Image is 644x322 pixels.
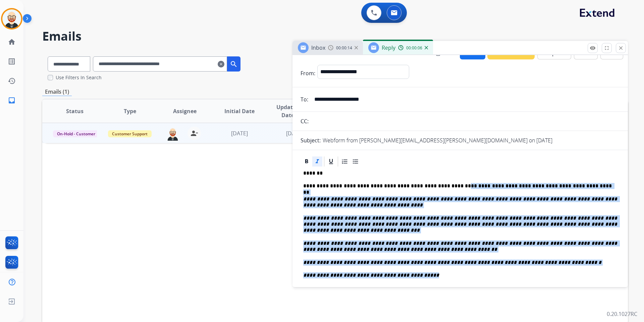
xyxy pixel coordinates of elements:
[618,45,624,51] mat-icon: close
[56,74,102,81] label: Use Filters In Search
[326,156,336,167] div: Underline
[42,30,628,43] h2: Emails
[604,45,610,51] mat-icon: fullscreen
[301,95,308,103] p: To:
[607,310,637,318] p: 0.20.1027RC
[53,130,99,137] span: On-Hold - Customer
[311,44,325,51] span: Inbox
[302,156,312,167] div: Bold
[2,9,21,28] img: avatar
[340,156,350,167] div: Ordered List
[336,45,352,51] span: 00:00:14
[301,136,321,144] p: Subject:
[312,156,322,167] div: Italic
[406,45,422,51] span: 00:00:06
[8,38,16,46] mat-icon: home
[66,107,84,115] span: Status
[301,69,315,77] p: From:
[301,117,309,125] p: CC:
[435,50,441,56] mat-icon: content_copy
[325,49,430,57] span: 6a717e35-9bca-4c2e-819d-9adcbd4d36e1
[273,103,303,119] span: Updated Date
[8,96,16,104] mat-icon: inbox
[8,77,16,85] mat-icon: history
[590,45,596,51] mat-icon: remove_red_eye
[173,107,197,115] span: Assignee
[166,127,179,141] img: agent-avatar
[231,130,248,137] span: [DATE]
[124,107,136,115] span: Type
[286,130,303,137] span: [DATE]
[224,107,255,115] span: Initial Date
[323,136,552,144] p: Webform from [PERSON_NAME][EMAIL_ADDRESS][PERSON_NAME][DOMAIN_NAME] on [DATE]
[108,130,152,137] span: Customer Support
[8,57,16,65] mat-icon: list_alt
[218,60,224,68] mat-icon: clear
[382,44,395,51] span: Reply
[190,129,198,137] mat-icon: person_remove
[42,88,72,96] p: Emails (1)
[230,60,238,68] mat-icon: search
[351,156,361,167] div: Bullet List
